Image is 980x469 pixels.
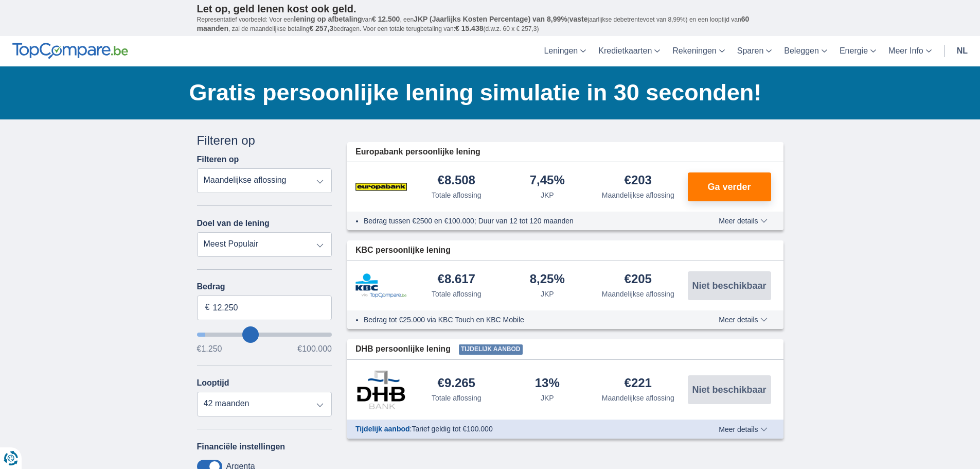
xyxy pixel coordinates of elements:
[951,36,974,66] a: nl
[538,36,592,66] a: Leningen
[197,219,270,228] label: Doel van de lening
[364,216,681,226] li: Bedrag tussen €2500 en €100.000; Duur van 12 tot 120 maanden
[438,273,475,287] div: €8.617
[778,36,833,66] a: Beleggen
[530,174,565,188] div: 7,45%
[372,15,400,23] span: € 12.500
[711,217,775,225] button: Meer details
[602,190,674,200] div: Maandelijkse aflossing
[347,424,689,434] div: :
[541,190,554,200] div: JKP
[719,316,767,323] span: Meer details
[205,302,210,314] span: €
[438,174,475,188] div: €8.508
[602,289,674,299] div: Maandelijkse aflossing
[12,43,128,59] img: TopCompare
[197,132,332,149] div: Filteren op
[569,15,588,23] span: vaste
[355,343,451,355] span: DHB persoonlijke lening
[707,182,751,192] span: Ga verder
[688,375,771,404] button: Niet beschikbaar
[355,146,480,158] span: Europabank persoonlijke lening
[692,385,766,394] span: Niet beschikbaar
[297,345,332,353] span: €100.000
[197,282,332,291] label: Bedrag
[535,377,560,391] div: 13%
[197,345,222,353] span: €1.250
[541,289,554,299] div: JKP
[711,316,775,324] button: Meer details
[412,425,492,433] span: Tarief geldig tot €100.000
[355,370,407,409] img: product.pl.alt DHB Bank
[414,15,567,23] span: JKP (Jaarlijks Kosten Percentage) van 8,99%
[189,77,783,109] h1: Gratis persoonlijke lening simulatie in 30 seconden!
[882,36,938,66] a: Meer Info
[625,174,652,188] div: €203
[459,344,523,355] span: Tijdelijk aanbod
[711,425,775,433] button: Meer details
[666,36,730,66] a: Rekeningen
[197,155,239,164] label: Filteren op
[432,289,482,299] div: Totale aflossing
[688,172,771,201] button: Ga verder
[438,377,475,391] div: €9.265
[355,174,407,200] img: product.pl.alt Europabank
[355,273,407,298] img: product.pl.alt KBC
[197,333,332,337] input: wantToBorrow
[432,393,482,403] div: Totale aflossing
[731,36,778,66] a: Sparen
[309,24,333,32] span: € 257,3
[355,245,451,256] span: KBC persoonlijke lening
[541,393,554,403] div: JKP
[719,426,767,433] span: Meer details
[432,190,482,200] div: Totale aflossing
[692,281,766,290] span: Niet beschikbaar
[294,15,362,23] span: lening op afbetaling
[197,442,286,451] label: Financiële instellingen
[688,271,771,300] button: Niet beschikbaar
[592,36,666,66] a: Kredietkaarten
[530,273,565,287] div: 8,25%
[719,217,767,224] span: Meer details
[197,3,783,15] p: Let op, geld lenen kost ook geld.
[625,377,652,391] div: €221
[602,393,674,403] div: Maandelijkse aflossing
[833,36,882,66] a: Energie
[364,315,681,325] li: Bedrag tot €25.000 via KBC Touch en KBC Mobile
[197,15,783,33] p: Representatief voorbeeld: Voor een van , een ( jaarlijkse debetrentevoet van 8,99%) en een loopti...
[625,273,652,287] div: €205
[197,15,750,32] span: 60 maanden
[197,378,229,388] label: Looptijd
[355,425,410,433] span: Tijdelijk aanbod
[455,24,484,32] span: € 15.438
